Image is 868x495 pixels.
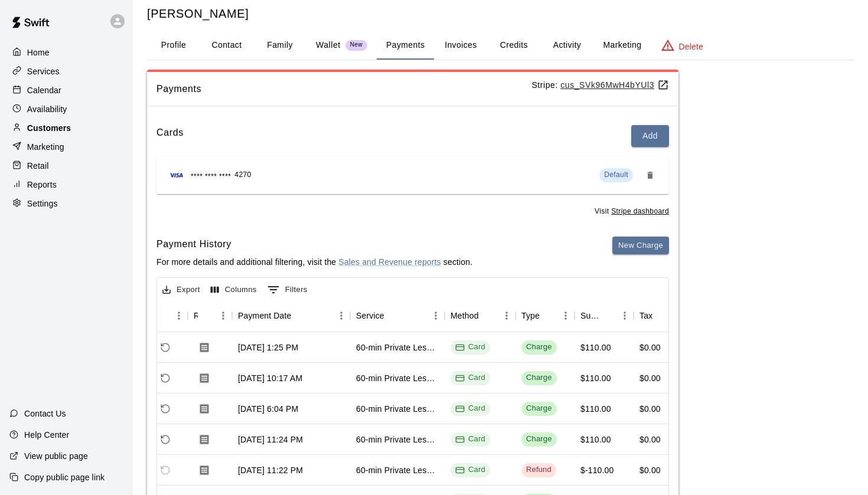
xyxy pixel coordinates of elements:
button: Menu [557,307,575,324]
div: basic tabs example [147,31,854,60]
div: $0.00 [639,434,661,445]
button: Menu [214,307,232,324]
p: Contact Us [24,408,66,419]
a: Customers [9,119,123,137]
div: Aug 29, 2025 at 1:25 PM [238,342,298,353]
span: Cannot refund a payment with type REFUND [155,460,175,480]
button: Download Receipt [194,398,215,419]
button: Download Receipt [194,337,215,358]
p: Reports [27,179,57,191]
button: Sort [198,307,214,324]
a: Marketing [9,138,123,156]
button: Menu [427,307,445,324]
a: Settings [9,195,123,212]
button: Menu [170,307,188,324]
a: Home [9,44,123,61]
button: Activity [540,31,593,60]
p: Home [27,47,50,58]
p: Help Center [24,429,69,441]
button: Show filters [265,280,311,299]
div: Availability [9,100,123,118]
div: Charge [526,372,552,383]
div: 60-min Private Lesson [356,434,439,445]
button: Download Receipt [194,429,215,450]
button: Sort [652,307,669,324]
div: Subtotal [575,299,634,332]
button: Download Receipt [194,460,215,481]
p: Wallet [316,39,341,51]
button: Select columns [208,281,260,299]
p: Copy public page link [24,471,105,483]
button: Sort [540,307,556,324]
span: Refund payment [155,368,175,388]
div: $110.00 [580,403,611,415]
div: Refund [149,299,188,332]
div: Aug 23, 2025 at 10:17 AM [238,372,302,384]
div: Refund [526,464,552,476]
button: Remove [641,166,660,185]
p: Delete [679,41,703,53]
div: Receipt [194,299,198,332]
span: New [345,41,367,49]
button: Add [631,125,669,147]
div: Retail [9,157,123,175]
a: Sales and Revenue reports [338,257,440,267]
p: Calendar [27,84,61,96]
div: Card [455,372,485,383]
div: Type [521,299,540,332]
button: Contact [200,31,253,60]
div: $110.00 [580,372,611,384]
a: Services [9,63,123,80]
p: Retail [27,160,49,172]
div: Aug 18, 2025 at 6:04 PM [238,403,298,415]
button: Menu [332,307,350,324]
button: Profile [147,31,200,60]
div: Receipt [188,299,232,332]
a: Calendar [9,81,123,99]
div: $0.00 [639,342,661,353]
h6: Cards [156,125,184,147]
div: $0.00 [639,372,661,384]
div: $110.00 [580,434,611,445]
div: $0.00 [639,464,661,476]
div: Card [455,403,485,414]
div: 60-min Private Lesson [356,372,439,384]
img: Credit card brand logo [166,169,187,181]
div: Payment Date [238,299,292,332]
button: Download Receipt [194,368,215,389]
p: Stripe: [531,79,669,91]
u: cus_SVk96MwH4bYUl3 [560,80,669,90]
div: Subtotal [580,299,599,332]
p: Settings [27,198,58,209]
button: Menu [616,307,634,324]
div: Charge [526,342,552,353]
u: Stripe dashboard [611,207,669,215]
div: Card [455,434,485,445]
div: 60-min Private Lesson [356,464,439,476]
button: Family [253,31,306,60]
div: Aug 11, 2025 at 11:22 PM [238,464,303,476]
div: Payment Date [232,299,350,332]
span: Visit [595,206,669,218]
span: Refund payment [155,399,175,419]
div: Method [445,299,515,332]
button: Credits [487,31,540,60]
div: 60-min Private Lesson [356,342,439,353]
div: Charge [526,434,552,445]
div: Card [455,464,485,476]
div: $-110.00 [580,464,614,476]
button: Sort [599,307,616,324]
button: Sort [155,307,172,324]
div: Aug 11, 2025 at 11:24 PM [238,434,303,445]
p: For more details and additional filtering, visit the section. [156,256,472,268]
button: Sort [292,307,308,324]
h6: Payment History [156,237,472,252]
a: Reports [9,176,123,194]
h5: [PERSON_NAME] [147,6,854,22]
button: Menu [498,307,515,324]
div: Card [455,342,485,353]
